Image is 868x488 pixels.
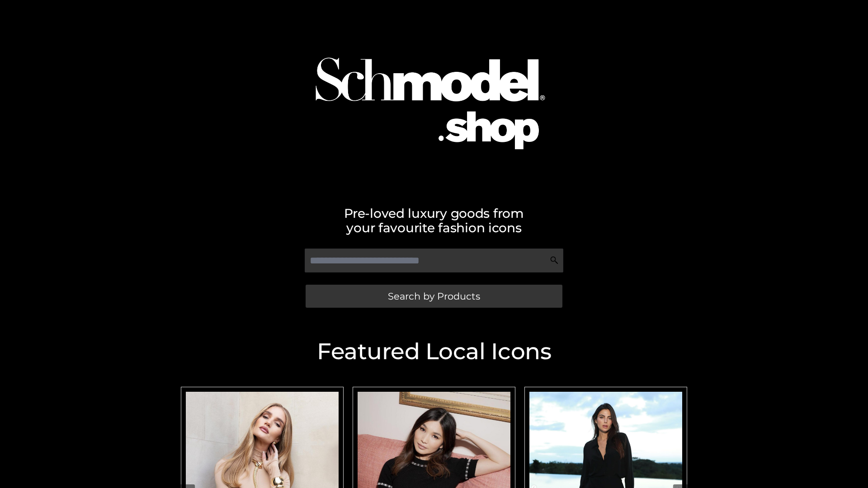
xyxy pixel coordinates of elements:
a: Search by Products [306,285,562,308]
h2: Pre-loved luxury goods from your favourite fashion icons [176,206,692,235]
h2: Featured Local Icons​ [176,340,692,363]
span: Search by Products [388,291,480,301]
img: Search Icon [550,256,559,265]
